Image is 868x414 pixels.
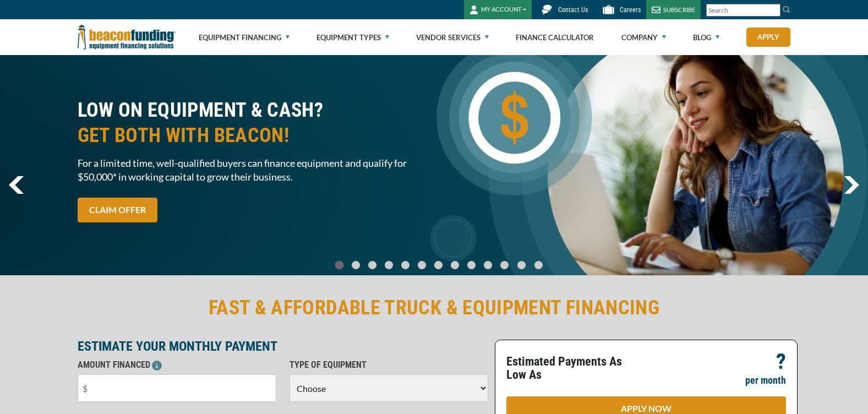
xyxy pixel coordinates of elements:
span: GET BOTH WITH BEACON! [78,123,428,148]
a: Go To Slide 1 [349,260,362,270]
p: ESTIMATE YOUR MONTHLY PAYMENT [78,340,488,353]
a: Go To Slide 4 [398,260,412,270]
a: Company [621,20,666,55]
a: next [844,176,859,194]
a: Go To Slide 8 [465,260,478,270]
a: Equipment Financing [199,20,290,55]
a: Go To Slide 5 [415,260,428,270]
p: Estimated Payments As Low As [506,355,640,382]
a: Go To Slide 12 [532,260,545,270]
span: Contact Us [558,6,588,14]
a: Apply [746,28,790,47]
span: Careers [620,6,641,14]
a: Blog [693,20,719,55]
a: previous [9,176,24,194]
a: Go To Slide 9 [481,260,494,270]
a: Vendor Services [416,20,489,55]
img: Right Navigator [844,176,859,194]
input: Search [706,4,780,17]
img: Beacon Funding Corporation logo [78,19,176,55]
a: Equipment Types [316,20,389,55]
input: $ [78,374,276,402]
a: Clear search text [769,6,778,15]
a: Go To Slide 6 [432,260,445,270]
a: Go To Slide 3 [382,260,395,270]
img: Search [782,5,791,14]
h2: LOW ON EQUIPMENT & CASH? [78,97,428,148]
p: AMOUNT FINANCED [78,358,276,372]
img: Left Navigator [9,176,24,194]
p: ? [776,355,786,368]
a: Go To Slide 0 [332,260,346,270]
a: CLAIM OFFER [78,198,157,222]
h2: FAST & AFFORDABLE TRUCK & EQUIPMENT FINANCING [78,295,791,320]
a: Go To Slide 11 [515,260,528,270]
span: For a limited time, well-qualified buyers can finance equipment and qualify for $50,000* in worki... [78,156,428,184]
a: Finance Calculator [516,20,594,55]
p: TYPE OF EQUIPMENT [290,358,488,372]
a: Go To Slide 2 [365,260,379,270]
a: Go To Slide 7 [448,260,461,270]
p: per month [745,374,786,387]
a: Go To Slide 10 [498,260,511,270]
